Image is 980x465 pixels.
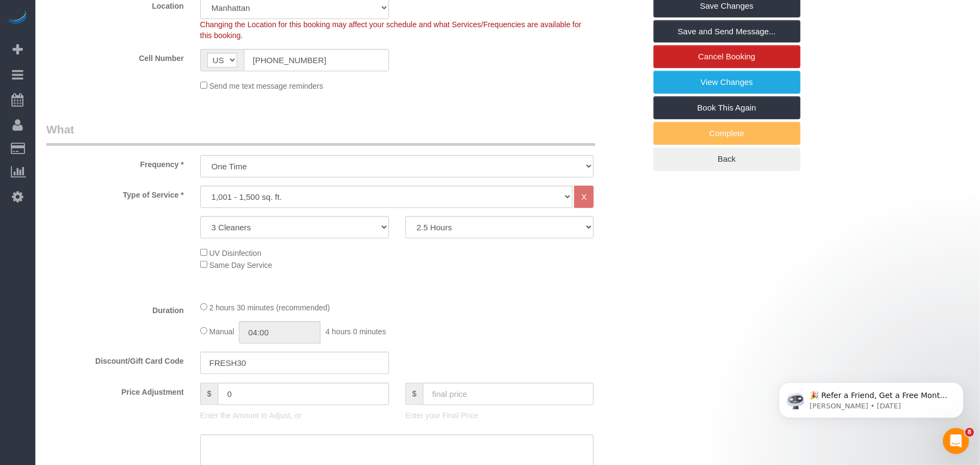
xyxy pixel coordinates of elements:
span: 4 hours 0 minutes [325,327,386,336]
p: Enter your Final Price [405,410,594,421]
legend: What [46,121,595,146]
img: Automaid Logo [7,11,28,26]
span: $ [405,383,423,405]
iframe: Intercom live chat [943,428,969,454]
label: Type of Service * [38,186,192,200]
input: Cell Number [244,49,389,71]
span: 8 [965,428,974,437]
a: View Changes [654,71,800,94]
span: UV Disinfection [209,249,262,258]
label: Price Adjustment [38,383,192,397]
span: $ [200,383,218,405]
span: Send me text message reminders [209,82,323,90]
a: Back [654,148,800,170]
input: final price [423,383,594,405]
label: Duration [38,301,192,316]
label: Cell Number [38,49,192,64]
p: Enter the Amount to Adjust, or [200,410,389,421]
span: Same Day Service [209,261,273,270]
label: Discount/Gift Card Code [38,352,192,366]
a: Book This Again [654,96,800,119]
a: Cancel Booking [654,45,800,68]
span: Manual [209,327,235,336]
span: Changing the Location for this booking may affect your schedule and what Services/Frequencies are... [200,20,582,40]
a: Save and Send Message... [654,20,800,43]
iframe: Intercom notifications message [762,359,980,436]
label: Frequency * [38,155,192,170]
span: 2 hours 30 minutes (recommended) [209,303,330,312]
